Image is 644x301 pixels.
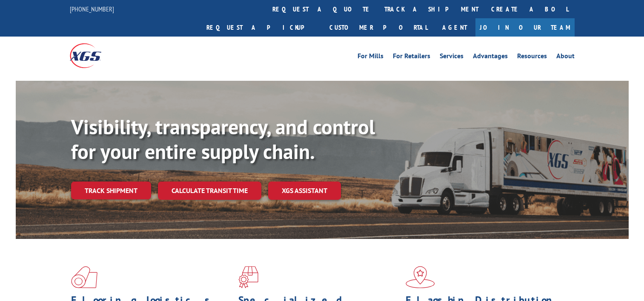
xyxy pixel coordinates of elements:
img: xgs-icon-focused-on-flooring-red [238,266,258,288]
a: Calculate transit time [158,182,261,200]
a: For Mills [358,53,384,62]
a: Join Our Team [475,18,575,37]
a: [PHONE_NUMBER] [70,5,114,13]
a: XGS ASSISTANT [268,182,341,200]
a: For Retailers [393,53,430,62]
a: About [556,53,575,62]
img: xgs-icon-total-supply-chain-intelligence-red [71,266,97,288]
a: Request a pickup [200,18,323,37]
a: Agent [434,18,475,37]
a: Track shipment [71,182,151,199]
a: Services [440,53,464,62]
img: xgs-icon-flagship-distribution-model-red [406,266,435,288]
a: Customer Portal [323,18,434,37]
a: Advantages [473,53,508,62]
b: Visibility, transparency, and control for your entire supply chain. [71,114,375,165]
a: Resources [517,53,547,62]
